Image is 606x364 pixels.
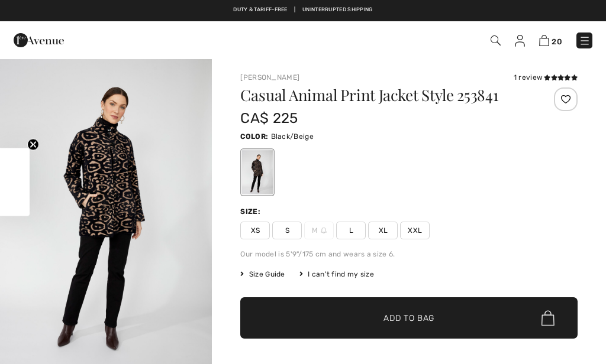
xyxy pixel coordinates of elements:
[272,222,302,239] span: S
[240,297,578,339] button: Add to Bag
[299,269,374,279] div: I can't find my size
[242,150,273,194] div: Black/Beige
[240,87,521,103] h1: Casual Animal Print Jacket Style 253841
[27,139,39,151] button: Close teaser
[271,132,314,141] span: Black/Beige
[240,110,298,126] span: CA$ 225
[541,310,555,326] img: Bag.svg
[240,269,285,279] span: Size Guide
[514,72,578,83] div: 1 review
[240,222,270,239] span: XS
[14,34,64,45] a: 1ère Avenue
[515,35,525,47] img: My Info
[400,222,430,239] span: XXL
[240,249,578,259] div: Our model is 5'9"/175 cm and wears a size 6.
[539,35,549,46] img: Shopping Bag
[383,312,434,324] span: Add to Bag
[304,222,334,239] span: M
[539,33,562,47] a: 20
[321,227,327,233] img: ring-m.svg
[240,206,263,217] div: Size:
[336,222,366,239] span: L
[579,35,591,47] img: Menu
[491,35,501,45] img: Search
[240,73,299,82] a: [PERSON_NAME]
[240,132,268,141] span: Color:
[14,28,64,52] img: 1ère Avenue
[552,37,562,46] span: 20
[368,222,398,239] span: XL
